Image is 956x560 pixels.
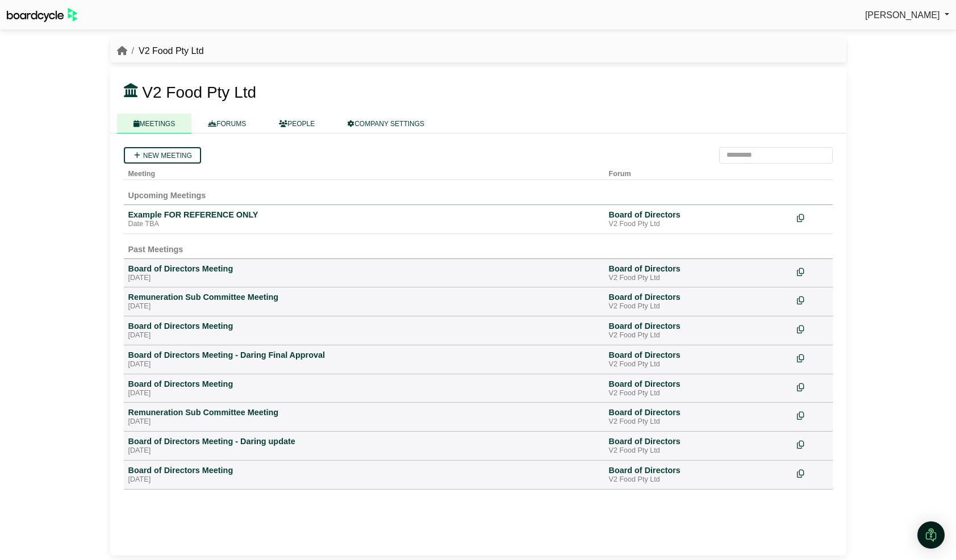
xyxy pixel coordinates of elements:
[609,220,788,229] div: V2 Food Pty Ltd
[797,436,828,452] div: Make a copy
[128,264,600,274] div: Board of Directors Meeting
[128,321,600,331] div: Board of Directors Meeting
[128,331,600,340] div: [DATE]
[128,350,600,369] a: Board of Directors Meeting - Daring Final Approval [DATE]
[127,44,204,58] li: V2 Food Pty Ltd
[609,360,788,369] div: V2 Food Pty Ltd
[609,389,788,398] div: V2 Food Pty Ltd
[609,417,788,427] div: V2 Food Pty Ltd
[609,407,788,427] a: Board of Directors V2 Food Pty Ltd
[609,331,788,340] div: V2 Food Pty Ltd
[609,379,788,398] a: Board of Directors V2 Food Pty Ltd
[865,10,940,20] span: [PERSON_NAME]
[609,321,788,340] a: Board of Directors V2 Food Pty Ltd
[128,245,183,254] span: Past Meetings
[797,379,828,394] div: Make a copy
[609,292,788,311] a: Board of Directors V2 Food Pty Ltd
[609,302,788,311] div: V2 Food Pty Ltd
[609,350,788,369] a: Board of Directors V2 Food Pty Ltd
[609,292,788,302] div: Board of Directors
[128,210,600,220] div: Example FOR REFERENCE ONLY
[128,274,600,283] div: [DATE]
[609,379,788,389] div: Board of Directors
[609,446,788,455] div: V2 Food Pty Ltd
[262,114,331,133] a: PEOPLE
[609,264,788,274] div: Board of Directors
[797,350,828,365] div: Make a copy
[128,417,600,427] div: [DATE]
[609,210,788,220] div: Board of Directors
[609,436,788,455] a: Board of Directors V2 Food Pty Ltd
[128,292,600,302] div: Remuneration Sub Committee Meeting
[917,521,945,549] div: Open Intercom Messenger
[797,264,828,279] div: Make a copy
[797,407,828,423] div: Make a copy
[609,321,788,331] div: Board of Directors
[604,164,792,180] th: Forum
[128,302,600,311] div: [DATE]
[128,389,600,398] div: [DATE]
[609,407,788,417] div: Board of Directors
[128,436,600,455] a: Board of Directors Meeting - Daring update [DATE]
[128,465,600,475] div: Board of Directors Meeting
[128,407,600,417] div: Remuneration Sub Committee Meeting
[797,465,828,480] div: Make a copy
[797,321,828,336] div: Make a copy
[128,379,600,389] div: Board of Directors Meeting
[128,191,206,200] span: Upcoming Meetings
[609,475,788,484] div: V2 Food Pty Ltd
[128,350,600,360] div: Board of Directors Meeting - Daring Final Approval
[797,292,828,307] div: Make a copy
[609,465,788,475] div: Board of Directors
[128,379,600,398] a: Board of Directors Meeting [DATE]
[128,321,600,340] a: Board of Directors Meeting [DATE]
[609,274,788,283] div: V2 Food Pty Ltd
[191,114,262,133] a: FORUMS
[128,436,600,446] div: Board of Directors Meeting - Daring update
[609,350,788,360] div: Board of Directors
[128,475,600,484] div: [DATE]
[128,446,600,455] div: [DATE]
[128,465,600,484] a: Board of Directors Meeting [DATE]
[609,436,788,446] div: Board of Directors
[124,164,604,180] th: Meeting
[117,44,204,58] nav: breadcrumb
[128,220,600,229] div: Date TBA
[7,8,77,22] img: BoardcycleBlackGreen-aaafeed430059cb809a45853b8cf6d952af9d84e6e89e1f1685b34bfd5cb7d64.svg
[128,360,600,369] div: [DATE]
[609,210,788,229] a: Board of Directors V2 Food Pty Ltd
[124,147,201,164] a: New meeting
[128,210,600,229] a: Example FOR REFERENCE ONLY Date TBA
[609,465,788,484] a: Board of Directors V2 Food Pty Ltd
[128,292,600,311] a: Remuneration Sub Committee Meeting [DATE]
[117,114,192,133] a: MEETINGS
[128,407,600,427] a: Remuneration Sub Committee Meeting [DATE]
[797,210,828,225] div: Make a copy
[609,264,788,283] a: Board of Directors V2 Food Pty Ltd
[865,8,949,23] a: [PERSON_NAME]
[142,83,256,101] span: V2 Food Pty Ltd
[128,264,600,283] a: Board of Directors Meeting [DATE]
[331,114,441,133] a: COMPANY SETTINGS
